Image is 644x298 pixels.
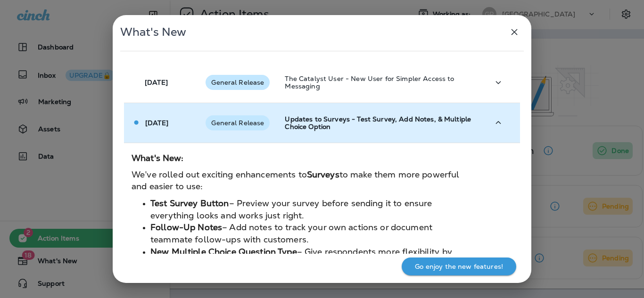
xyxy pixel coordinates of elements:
p: The Catalyst User - New User for Simpler Access to Messaging [285,75,474,90]
span: – Preview your survey before sending it to ensure everything looks and works just right. [150,198,432,221]
p: Updates to Surveys - Test Survey, Add Notes, & Multiple Choice Option [285,115,474,130]
strong: Follow-Up Notes [150,222,222,233]
strong: Surveys [307,169,339,180]
p: [DATE] [145,79,168,86]
span: We’ve rolled out exciting enhancements to [132,169,307,180]
span: General Release [206,79,270,86]
span: What's New [120,25,186,39]
span: – Add notes to track your own actions or document teammate follow-ups with customers. [150,222,432,245]
button: Go enjoy the new features! [402,258,516,275]
strong: What's New: [132,153,184,163]
p: [DATE] [145,119,168,127]
span: General Release [206,119,270,127]
strong: Test Survey Button [150,198,229,209]
strong: New Multiple Choice Question Type [150,246,297,257]
p: Go enjoy the new features! [415,263,503,270]
span: – Give respondents more flexibility by letting them select multiple answers. [150,246,452,269]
